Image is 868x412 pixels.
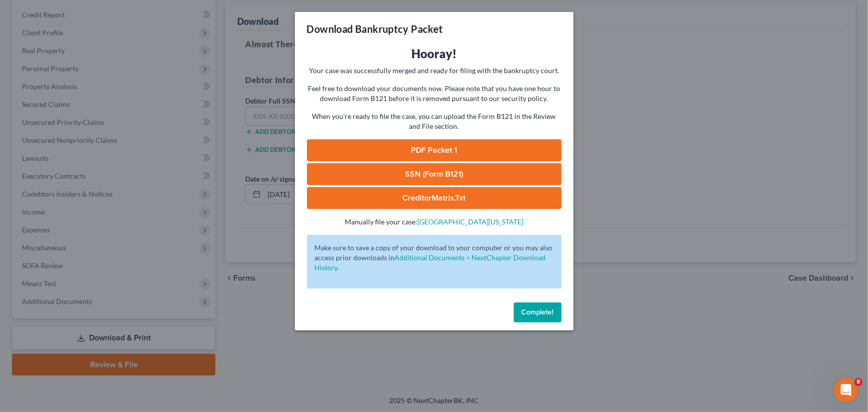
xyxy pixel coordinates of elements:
a: Additional Documents > NextChapter Download History. [315,253,546,272]
h3: Hooray! [307,46,562,62]
span: Complete! [522,308,554,316]
span: 8 [855,378,863,386]
p: Make sure to save a copy of your download to your computer or you may also access prior downloads in [315,243,554,273]
a: SSN (Form B121) [307,163,562,185]
p: Feel free to download your documents now. Please note that you have one hour to download Form B12... [307,84,562,103]
p: When you're ready to file the case, you can upload the Form B121 in the Review and File section. [307,111,562,131]
a: CreditorMatrix.txt [307,187,562,209]
a: [GEOGRAPHIC_DATA][US_STATE] [417,217,523,226]
p: Manually file your case: [307,217,562,227]
button: Complete! [514,303,562,322]
iframe: Intercom live chat [834,378,858,402]
p: Your case was successfully merged and ready for filing with the bankruptcy court. [307,66,562,76]
h3: Download Bankruptcy Packet [307,22,443,36]
a: PDF Packet 1 [307,139,562,161]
